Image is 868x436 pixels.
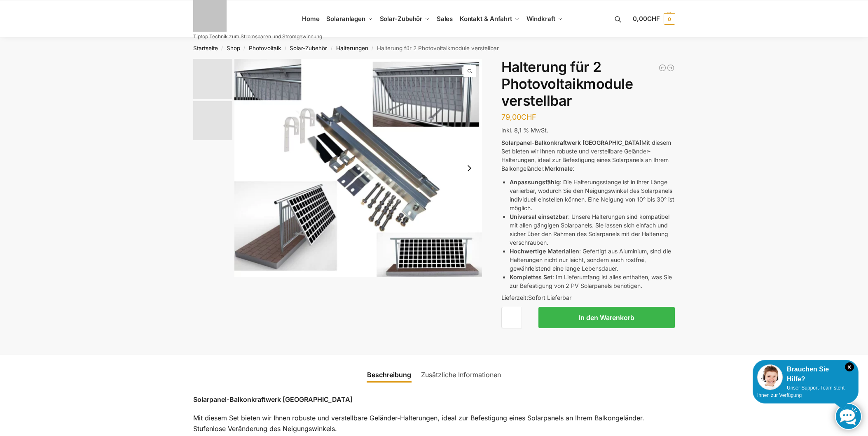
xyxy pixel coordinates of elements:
[501,307,522,328] input: Produktmenge
[845,362,854,371] i: Schließen
[501,113,536,121] bdi: 79,00
[281,45,290,52] span: /
[647,15,660,23] span: CHF
[193,59,232,99] img: Aufstaenderung-Balkonkraftwerk_713x
[664,13,675,25] span: 0
[193,45,218,51] a: Startseite
[437,15,453,23] span: Sales
[510,274,552,281] strong: Komplettes Set
[193,34,322,39] p: Tiptop Technik zum Stromsparen und Stromgewinnung
[234,59,482,277] a: Aufstaenderung Balkonkraftwerk 713xAufstaenderung
[323,0,376,37] a: Solaranlagen
[193,413,675,434] p: Mit diesem Set bieten wir Ihnen robuste und verstellbare Geländer-Halterungen, ideal zur Befestig...
[633,15,660,23] span: 0,00
[658,64,667,72] a: Halterung für 1 Photovoltaik Module verstellbar
[460,15,512,23] span: Kontakt & Anfahrt
[545,165,573,172] strong: Merkmale
[336,45,368,51] a: Halterungen
[510,179,560,186] strong: Anpassungsfähig
[510,273,675,290] li: : Im Lieferumfang ist alles enthalten, was Sie zur Befestigung von 2 PV Solarpanels benötigen.
[380,15,423,23] span: Solar-Zubehör
[227,45,240,51] a: Shop
[376,0,433,37] a: Solar-Zubehör
[193,101,232,140] img: Halterung-Balkonkraftwerk
[501,127,548,134] span: inkl. 8,1 % MwSt.
[510,248,579,255] strong: Hochwertige Materialien
[521,113,536,121] span: CHF
[633,7,675,31] a: 0,00CHF 0
[757,364,854,384] div: Brauchen Sie Hilfe?
[290,45,327,51] a: Solar-Zubehör
[528,294,571,301] span: Sofort Lieferbar
[326,15,365,23] span: Solaranlagen
[501,294,571,301] span: Lieferzeit:
[510,247,675,273] li: : Gefertigt aus Aluminium, sind die Halterungen nicht nur leicht, sondern auch rostfrei, gewährle...
[249,45,281,51] a: Photovoltaik
[218,45,227,52] span: /
[461,160,478,177] button: Next slide
[362,365,416,385] a: Beschreibung
[327,45,336,52] span: /
[456,0,523,37] a: Kontakt & Anfahrt
[510,178,675,212] li: : Die Halterungsstange ist in ihrer Länge variierbar, wodurch Sie den Neigungswinkel des Solarpan...
[234,59,482,277] img: Aufstaenderung-Balkonkraftwerk_713x
[757,385,845,398] span: Unser Support-Team steht Ihnen zur Verfügung
[526,15,555,23] span: Windkraft
[416,365,506,385] a: Zusätzliche Informationen
[433,0,456,37] a: Sales
[523,0,566,37] a: Windkraft
[510,212,675,247] li: : Unsere Halterungen sind kompatibel mit allen gängigen Solarpanels. Sie lassen sich einfach und ...
[178,37,690,59] nav: Breadcrumb
[757,364,783,390] img: Customer service
[510,213,568,220] strong: Universal einsetzbar
[501,59,675,109] h1: Halterung für 2 Photovoltaikmodule verstellbar
[501,139,641,146] strong: Solarpanel-Balkonkraftwerk [GEOGRAPHIC_DATA]
[501,138,675,173] p: Mit diesem Set bieten wir Ihnen robuste und verstellbare Geländer-Halterungen, ideal zur Befestig...
[240,45,249,52] span: /
[193,395,353,404] strong: Solarpanel-Balkonkraftwerk [GEOGRAPHIC_DATA]
[667,64,675,72] a: Aufständerung Terrasse Flachdach für 1 Solarmodul Schwarz Restposten
[538,307,675,328] button: In den Warenkorb
[368,45,377,52] span: /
